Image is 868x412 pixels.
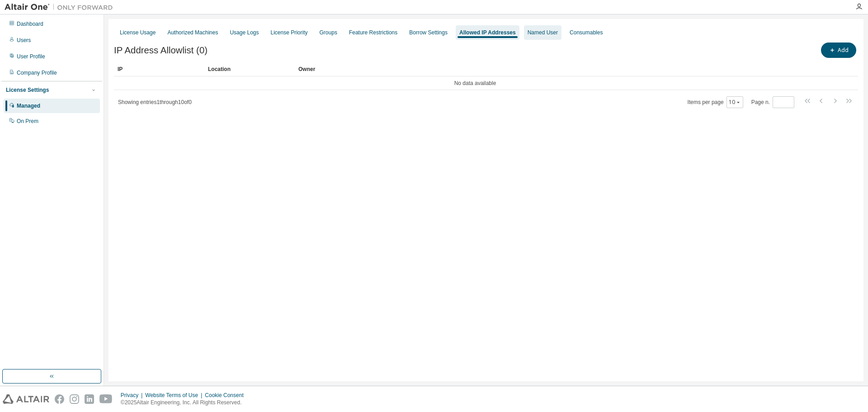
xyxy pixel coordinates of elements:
[320,29,337,36] div: Groups
[55,394,64,404] img: facebook.svg
[821,43,856,58] button: Add
[85,394,94,404] img: linkedin.svg
[570,29,603,36] div: Consumables
[120,29,156,36] div: License Usage
[118,62,201,76] div: IP
[3,394,49,404] img: altair_logo.svg
[17,20,43,28] div: Dashboard
[121,392,145,399] div: Privacy
[167,29,218,36] div: Authorized Machines
[205,392,249,399] div: Cookie Consent
[17,37,31,44] div: Users
[6,86,49,94] div: License Settings
[114,45,208,56] span: IP Address Allowlist (0)
[114,76,836,90] td: No data available
[459,29,516,36] div: Allowed IP Addresses
[271,29,308,36] div: License Priority
[17,69,57,76] div: Company Profile
[298,62,833,76] div: Owner
[5,3,118,12] img: Altair One
[349,29,397,36] div: Feature Restrictions
[17,102,40,109] div: Managed
[230,29,259,36] div: Usage Logs
[121,399,249,407] p: © 2025 Altair Engineering, Inc. All Rights Reserved.
[729,99,741,106] button: 10
[409,29,448,36] div: Borrow Settings
[528,29,558,36] div: Named User
[118,99,192,105] span: Showing entries 1 through 10 of 0
[99,394,113,404] img: youtube.svg
[70,394,79,404] img: instagram.svg
[17,118,38,125] div: On Prem
[17,53,45,60] div: User Profile
[688,96,743,108] span: Items per page
[208,62,291,76] div: Location
[145,392,205,399] div: Website Terms of Use
[751,96,794,108] span: Page n.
